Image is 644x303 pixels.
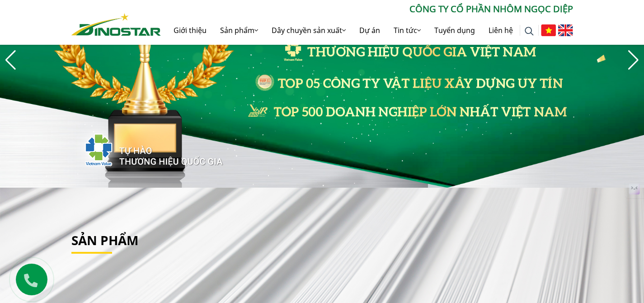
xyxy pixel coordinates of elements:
[428,16,482,45] a: Tuyển dụng
[71,232,138,249] a: Sản phẩm
[71,13,161,36] img: Nhôm Dinostar
[213,16,265,45] a: Sản phẩm
[541,24,556,36] img: Tiếng Việt
[353,16,387,45] a: Dự án
[5,50,17,70] div: Previous slide
[265,16,353,45] a: Dây chuyền sản xuất
[525,27,534,36] img: search
[58,117,224,179] img: thqg
[71,11,161,35] a: Nhôm Dinostar
[558,24,573,36] img: English
[161,2,573,16] p: CÔNG TY CỔ PHẦN NHÔM NGỌC DIỆP
[167,16,213,45] a: Giới thiệu
[627,50,639,70] div: Next slide
[482,16,520,45] a: Liên hệ
[387,16,428,45] a: Tin tức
